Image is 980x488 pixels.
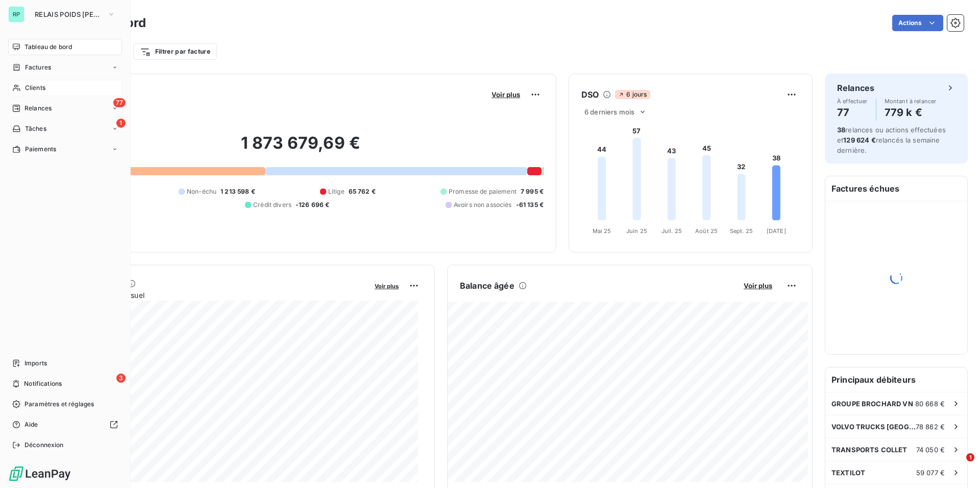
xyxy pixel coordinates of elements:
tspan: Mai 25 [593,227,611,235]
tspan: [DATE] [767,227,786,235]
tspan: Sept. 25 [730,227,753,235]
span: -61 135 € [516,200,544,210]
span: À effectuer [837,98,868,104]
span: 65 762 € [349,187,376,196]
span: Tableau de bord [24,42,72,52]
h4: 77 [837,104,868,121]
button: Voir plus [741,281,775,290]
span: Voir plus [492,90,520,99]
span: Litige [328,187,345,196]
span: Notifications [24,379,62,388]
span: GROUPE BROCHARD VN [831,400,913,408]
span: 1 [116,119,126,128]
span: 6 jours [615,90,650,99]
h4: 779 k € [885,104,937,121]
span: Avoirs non associés [454,200,512,210]
span: Chiffre d'affaires mensuel [58,290,367,300]
button: Actions [892,15,943,31]
h6: Factures échues [825,176,967,201]
span: -126 696 € [296,200,330,210]
tspan: Août 25 [695,227,718,235]
span: relances ou actions effectuées et relancés la semaine dernière. [837,126,946,154]
button: Voir plus [488,90,523,99]
span: Imports [24,359,47,368]
span: Non-échu [187,187,216,196]
span: Paiements [25,145,56,154]
h6: Relances [837,82,874,94]
span: 78 862 € [916,423,945,431]
span: Factures [25,63,51,72]
span: 77 [113,98,126,107]
iframe: Intercom live chat [945,453,970,478]
span: 80 668 € [915,400,945,408]
h6: Balance âgée [460,280,514,292]
div: RP [8,6,24,22]
span: TRANSPORTS COLLET [831,446,908,454]
img: Logo LeanPay [8,466,71,482]
span: 59 077 € [916,469,945,477]
span: Déconnexion [24,440,64,450]
span: Tâches [25,124,46,133]
span: Crédit divers [253,200,291,210]
span: 1 [966,453,974,461]
tspan: Juil. 25 [661,227,682,235]
span: RELAIS POIDS [PERSON_NAME] [35,10,103,18]
span: Aide [24,420,38,429]
span: Voir plus [375,283,399,290]
span: 3 [116,374,126,383]
span: 6 derniers mois [584,108,634,116]
h6: DSO [581,88,599,101]
h2: 1 873 679,69 € [58,133,544,164]
span: 129 624 € [843,136,875,144]
span: Promesse de paiement [449,187,517,196]
span: 74 050 € [916,446,945,454]
button: Voir plus [372,281,402,290]
span: 7 995 € [521,187,544,196]
span: 1 213 598 € [220,187,255,196]
a: Aide [8,416,122,433]
h6: Principaux débiteurs [825,367,967,392]
button: Filtrer par facture [133,43,217,60]
span: TEXTILOT [831,469,865,477]
span: Paramètres et réglages [24,400,94,409]
span: Montant à relancer [885,98,937,104]
span: VOLVO TRUCKS [GEOGRAPHIC_DATA] [831,423,916,431]
span: 38 [837,126,845,134]
span: Voir plus [744,282,772,290]
span: Relances [24,104,52,113]
span: Clients [25,83,45,92]
tspan: Juin 25 [626,227,647,235]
